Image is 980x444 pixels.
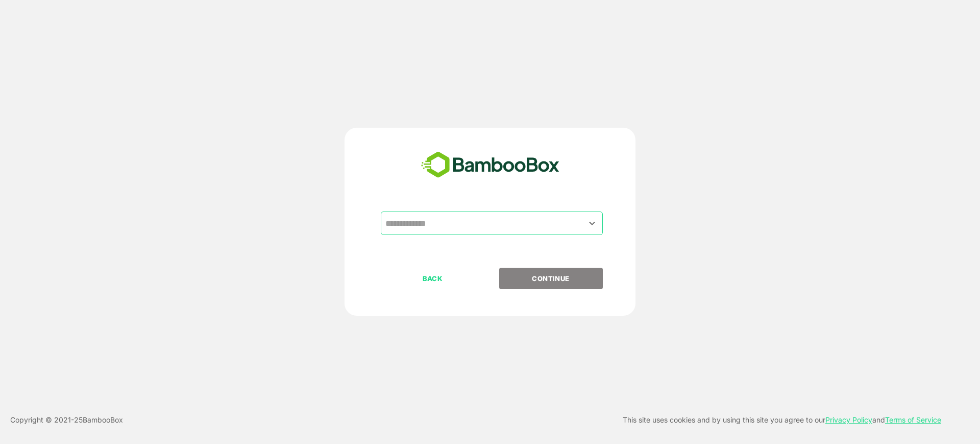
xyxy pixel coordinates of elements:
img: bamboobox [415,148,565,182]
a: Terms of Service [885,415,941,424]
button: CONTINUE [499,268,603,289]
a: Privacy Policy [825,415,872,424]
p: BACK [382,273,484,284]
p: CONTINUE [500,273,602,284]
p: This site uses cookies and by using this site you agree to our and [623,414,941,426]
p: Copyright © 2021- 25 BambooBox [10,414,123,426]
button: Open [585,216,599,230]
button: BACK [381,268,484,289]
